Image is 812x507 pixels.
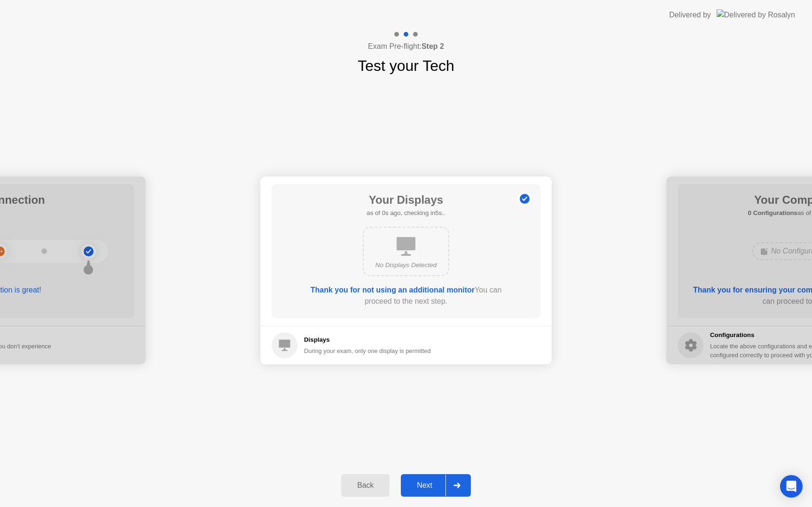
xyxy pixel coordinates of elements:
[368,41,444,52] h4: Exam Pre-flight:
[341,474,390,497] button: Back
[367,208,445,218] h5: as of 0s ago, checking in5s..
[422,42,444,50] b: Step 2
[401,474,471,497] button: Next
[404,481,445,490] div: Next
[311,286,475,294] b: Thank you for not using an additional monitor
[371,261,441,270] div: No Displays Detected
[344,481,387,490] div: Back
[298,284,514,307] div: You can proceed to the next step.
[780,475,803,498] div: Open Intercom Messenger
[669,9,711,21] div: Delivered by
[717,9,795,20] img: Delivered by Rosalyn
[304,346,431,355] div: During your exam, only one display is permitted
[304,335,431,345] h5: Displays
[367,192,445,208] h1: Your Displays
[358,54,454,77] h1: Test your Tech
